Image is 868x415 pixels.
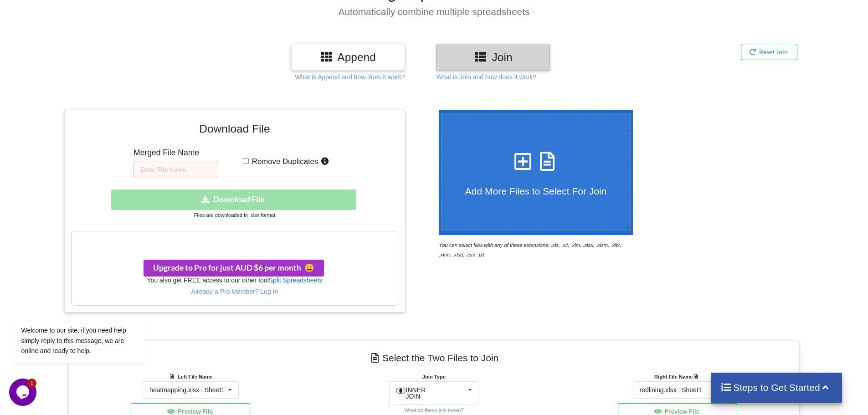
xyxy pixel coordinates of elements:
[134,148,218,158] h5: Merged File Name
[72,277,397,284] h6: You also get FREE access to our other tool
[443,51,543,64] h3: Join
[72,287,397,296] p: Already a Pro Member? Log In
[720,382,833,393] h4: Steps to Get Started
[72,236,397,246] h3: Your files are more than 1 MB
[654,374,700,379] b: Right File Name
[134,161,218,178] input: Enter File Name
[9,379,38,406] iframe: chat widget
[741,44,798,60] button: Reset Join
[194,212,275,218] small: Files are downloaded in .xlsx format
[76,348,792,368] h4: Select the Two Files to Join
[153,263,314,272] span: Upgrade to Pro for just AUD $6 per month
[436,72,536,82] p: What is Join and how does it work?
[9,236,173,374] iframe: chat widget
[295,72,405,82] p: What is Append and how does it work?
[178,374,212,379] b: Left File Name
[301,263,314,272] span: smile
[640,387,702,393] div: redlining.xlsx : Sheet1
[298,51,398,64] h3: Append
[465,186,606,196] span: Add More Files to Select For Join
[406,386,426,400] span: INNER JOIN
[249,157,318,166] span: Remove Duplicates
[404,407,463,413] small: What do these join mean?
[422,374,446,379] b: Join Type
[144,260,324,277] button: Upgrade to Pro for just AUD $6 per monthsmile
[439,242,621,257] i: You can select files with any of these extensions: .xls, .xlt, .xlm, .xlsx, .xlsm, .xltx, .xltm, ...
[149,387,225,393] div: heatmapping.xlsx : Sheet1
[269,277,323,284] a: Split Spreadsheets
[71,117,398,144] h3: Download File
